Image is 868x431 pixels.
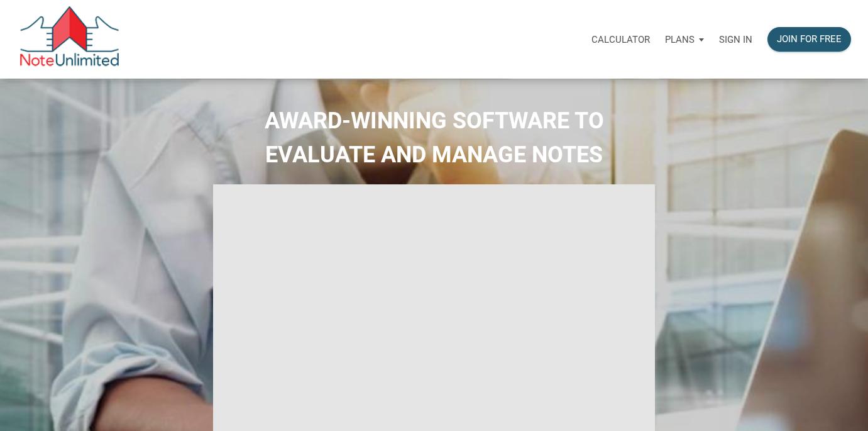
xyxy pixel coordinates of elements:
[9,104,859,172] h2: AWARD-WINNING SOFTWARE TO EVALUATE AND MANAGE NOTES
[711,20,760,59] a: Sign in
[767,27,851,52] button: Join for free
[719,34,752,45] p: Sign in
[584,20,657,59] a: Calculator
[760,20,859,59] a: Join for free
[777,32,842,47] div: Join for free
[657,20,711,59] a: Plans
[591,34,650,45] p: Calculator
[665,34,695,45] p: Plans
[657,21,711,59] button: Plans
